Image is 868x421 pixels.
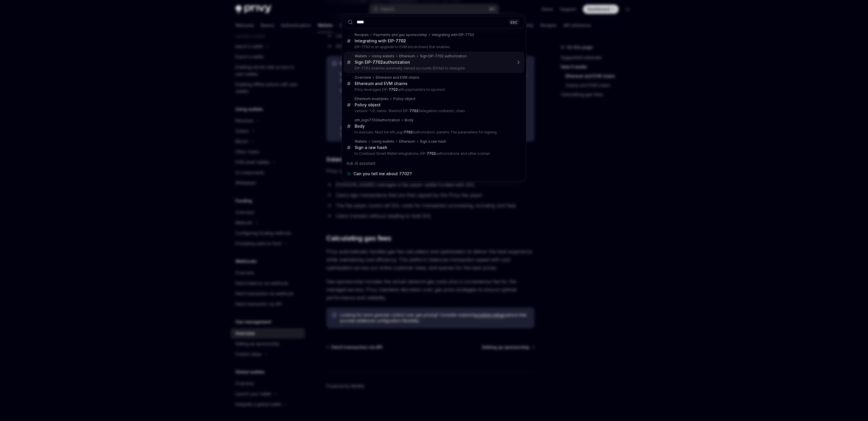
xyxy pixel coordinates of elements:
div: Using wallets [372,54,394,58]
p: Privy leverages EIP- with paymasters to sponsor [355,87,512,92]
div: Ethereum and EVM chains [355,81,407,86]
p: EIP-7702 is an upgrade to EVM blockchains that enables [355,45,512,49]
b: 7702 [404,130,413,134]
b: 7702 [389,87,398,92]
div: Integrating with EIP- [355,38,406,44]
b: 7702 [427,151,436,156]
b: 7702 [396,38,406,43]
div: Ethereum examples [355,97,389,101]
div: Body [405,118,414,122]
div: Ethereum [399,139,415,144]
div: Payments and gas sponsorship [373,33,427,37]
div: eth_sign7702Authorization [355,118,400,122]
div: Recipes [355,33,369,37]
p: version: '1.0', name: 'Restrict EIP- delegation contracts', chain [355,109,512,113]
span: Can you tell me about 7702? [353,171,412,177]
div: Overview [355,75,371,80]
p: to execute. Must be eth_sign Authorization. params The parameters for signing [355,130,512,135]
b: 7702 [409,109,418,113]
div: Sign EIP- authorization [355,60,410,65]
div: Body [355,124,365,129]
div: Sign a raw hash [355,145,387,150]
div: Integrating with EIP-7702 [432,33,474,37]
div: Policy object [355,102,381,107]
div: Wallets [355,54,367,58]
div: Ethereum [399,54,415,58]
div: ESC [509,19,519,25]
div: Ask AI assistant [344,158,524,169]
div: Sign EIP-7702 authorization [420,54,467,58]
p: EIP-7702 enables externally owned accounts (EOAs) to delegate [355,66,512,71]
div: Sign a raw hash [420,139,446,144]
div: Policy object [393,97,416,101]
b: 7702 [373,60,383,65]
div: Wallets [355,139,367,144]
div: Using wallets [372,139,394,144]
div: Ethereum and EVM chains [376,75,419,80]
p: to Coinbase Smart Wallet integrations, EIP- authorizations and other scenari [355,151,512,156]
